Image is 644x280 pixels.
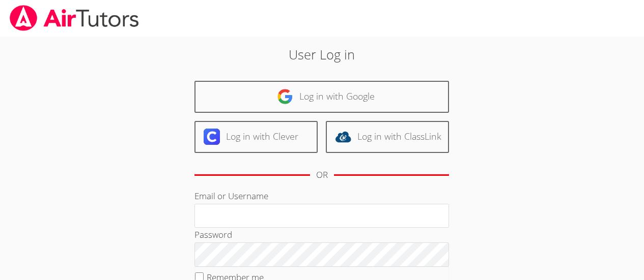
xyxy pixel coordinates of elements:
[277,88,293,105] img: google-logo-50288ca7cdecda66e5e0955fdab243c47b7ad437acaf1139b6f446037453330a.svg
[194,229,232,240] label: Password
[204,129,220,145] img: clever-logo-6eab21bc6e7a338710f1a6ff85c0baf02591cd810cc4098c63d3a4b26e2feb20.svg
[316,168,328,182] div: OR
[194,121,318,153] a: Log in with Clever
[326,121,449,153] a: Log in with ClassLink
[335,129,351,145] img: classlink-logo-d6bb404cc1216ec64c9a2012d9dc4662098be43eaf13dc465df04b49fa7ab582.svg
[194,81,449,113] a: Log in with Google
[148,45,496,64] h2: User Log in
[9,5,140,31] img: airtutors_banner-c4298cdbf04f3fff15de1276eac7730deb9818008684d7c2e4769d2f7ddbe033.png
[194,190,268,202] label: Email or Username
